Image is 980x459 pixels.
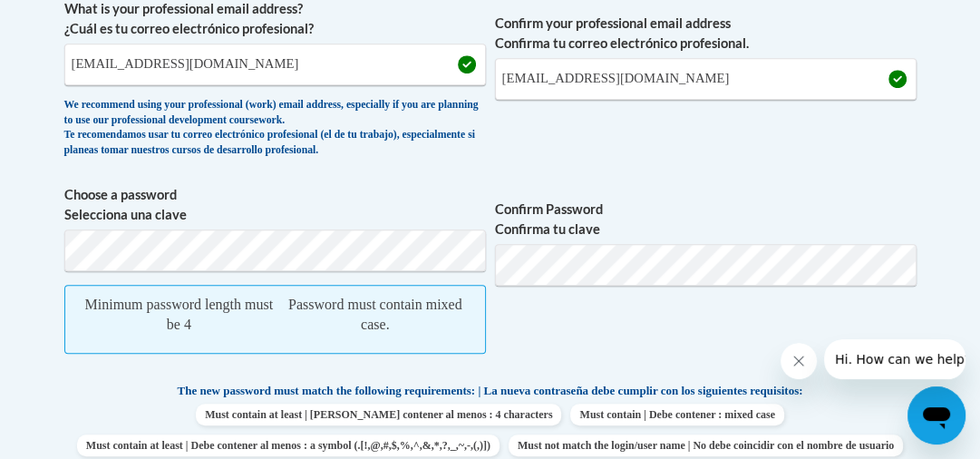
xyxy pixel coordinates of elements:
[495,14,917,54] label: Confirm your professional email address Confirma tu correo electrónico profesional.
[64,98,486,158] div: We recommend using your professional (work) email address, especially if you are planning to use ...
[11,13,147,27] span: Hi. How can we help?
[77,435,500,456] span: Must contain at least | Debe contener al menos : a symbol (.[!,@,#,$,%,^,&,*,?,_,~,-,(,)])
[178,383,803,399] span: The new password must match the following requirements: | La nueva contraseña debe cumplir con lo...
[64,185,486,225] label: Choose a password Selecciona una clave
[570,404,783,425] span: Must contain | Debe contener : mixed case
[509,435,903,456] span: Must not match the login/user name | No debe coincidir con el nombre de usuario
[495,58,917,100] input: Required
[83,295,276,335] div: Minimum password length must be 4
[196,404,561,425] span: Must contain at least | [PERSON_NAME] contener al menos : 4 characters
[824,339,965,379] iframe: Message from company
[781,343,817,379] iframe: Close message
[64,44,486,85] input: Metadata input
[907,386,965,444] iframe: Button to launch messaging window
[284,295,466,335] div: Password must contain mixed case.
[495,200,917,239] label: Confirm Password Confirma tu clave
